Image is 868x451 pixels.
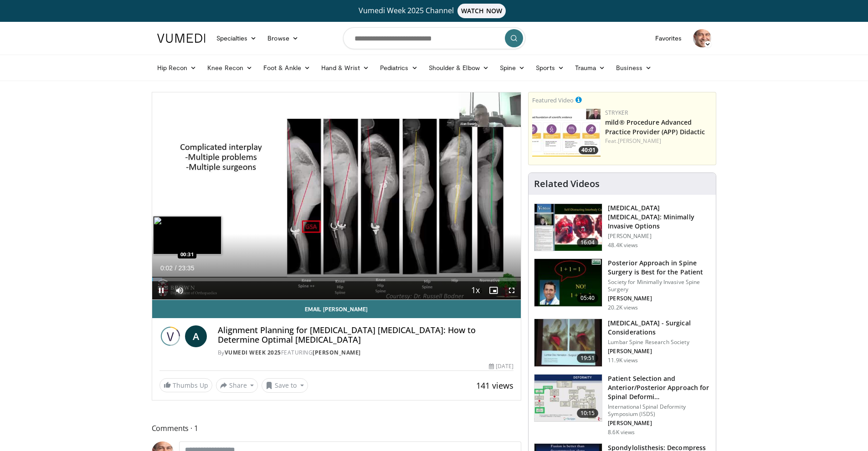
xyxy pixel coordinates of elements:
p: [PERSON_NAME] [608,420,710,427]
a: Vumedi Week 2025 [225,349,281,356]
a: 16:04 [MEDICAL_DATA] [MEDICAL_DATA]: Minimally Invasive Options [PERSON_NAME] 48.4K views [534,203,710,252]
a: Shoulder & Elbow [423,59,494,77]
button: Mute [170,281,189,299]
p: [PERSON_NAME] [608,295,710,302]
a: A [185,325,207,347]
span: 05:40 [577,294,599,303]
a: Browse [262,29,304,47]
h3: [MEDICAL_DATA] [MEDICAL_DATA]: Minimally Invasive Options [608,203,710,231]
a: Vumedi Week 2025 ChannelWATCH NOW [159,4,710,18]
h4: Alignment Planning for [MEDICAL_DATA] [MEDICAL_DATA]: How to Determine Optimal [MEDICAL_DATA] [218,325,514,345]
span: 10:15 [577,409,599,418]
button: Share [216,378,258,393]
a: 05:40 Posterior Approach in Spine Surgery is Best for the Patient Society for Minimally Invasive ... [534,258,710,311]
a: Foot & Ankle [258,59,316,77]
a: Thumbs Up [159,378,212,392]
span: 16:04 [577,238,599,247]
span: WATCH NOW [457,4,506,18]
div: By FEATURING [218,349,514,357]
p: 11.9K views [608,357,638,364]
img: beefc228-5859-4966-8bc6-4c9aecbbf021.150x105_q85_crop-smart_upscale.jpg [534,375,602,422]
img: Avatar [693,29,711,47]
a: mild® Procedure Advanced Practice Provider (APP) Didactic [605,118,705,136]
p: [PERSON_NAME] [608,233,710,240]
span: 40:01 [579,146,598,154]
p: International Spinal Deformity Symposium (ISDS) [608,403,710,418]
a: Specialties [211,29,262,47]
a: [PERSON_NAME] [618,137,661,145]
span: 19:51 [577,354,599,363]
img: 4f822da0-6aaa-4e81-8821-7a3c5bb607c6.150x105_q85_crop-smart_upscale.jpg [532,109,601,157]
a: Sports [530,59,570,77]
p: Society for Minimally Invasive Spine Surgery [608,279,710,293]
a: [PERSON_NAME] [313,349,361,356]
a: Spine [494,59,530,77]
span: 0:02 [160,264,173,272]
button: Enable picture-in-picture mode [484,281,503,299]
p: 48.4K views [608,242,638,249]
button: Fullscreen [503,281,521,299]
span: / [175,264,177,272]
input: Search topics, interventions [343,27,525,49]
a: Pediatrics [375,59,423,77]
img: df977cbb-5756-427a-b13c-efcd69dcbbf0.150x105_q85_crop-smart_upscale.jpg [534,319,602,366]
p: [PERSON_NAME] [608,348,710,355]
button: Pause [152,281,170,299]
a: Hip Recon [152,59,202,77]
p: 20.2K views [608,304,638,311]
div: Feat. [605,137,712,145]
span: 23:35 [178,264,194,272]
a: 19:51 [MEDICAL_DATA] - Surgical Considerations Lumbar Spine Research Society [PERSON_NAME] 11.9K ... [534,319,710,367]
small: Featured Video [532,96,574,104]
p: 8.6K views [608,429,635,436]
video-js: Video Player [152,92,521,300]
a: Hand & Wrist [316,59,375,77]
a: 40:01 [532,109,601,157]
a: Knee Recon [202,59,258,77]
img: image.jpeg [153,216,221,254]
p: Lumbar Spine Research Society [608,339,710,346]
img: VuMedi Logo [157,34,205,43]
span: 141 views [476,380,514,391]
a: Email [PERSON_NAME] [152,300,521,318]
img: Vumedi Week 2025 [159,325,181,347]
button: Playback Rate [466,281,484,299]
div: [DATE] [489,362,514,370]
span: Comments 1 [152,422,522,434]
h4: Related Videos [534,178,600,189]
a: Favorites [650,29,688,47]
h3: Patient Selection and Anterior/Posterior Approach for Spinal Deformi… [608,374,710,401]
a: 10:15 Patient Selection and Anterior/Posterior Approach for Spinal Deformi… International Spinal ... [534,374,710,436]
img: 3b6f0384-b2b2-4baa-b997-2e524ebddc4b.150x105_q85_crop-smart_upscale.jpg [534,259,602,306]
div: Progress Bar [152,278,521,281]
a: Business [611,59,657,77]
button: Save to [262,378,308,393]
h3: Posterior Approach in Spine Surgery is Best for the Patient [608,258,710,277]
img: 9f1438f7-b5aa-4a55-ab7b-c34f90e48e66.150x105_q85_crop-smart_upscale.jpg [534,204,602,251]
h3: [MEDICAL_DATA] - Surgical Considerations [608,319,710,337]
a: Stryker [605,109,628,117]
a: Trauma [570,59,611,77]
